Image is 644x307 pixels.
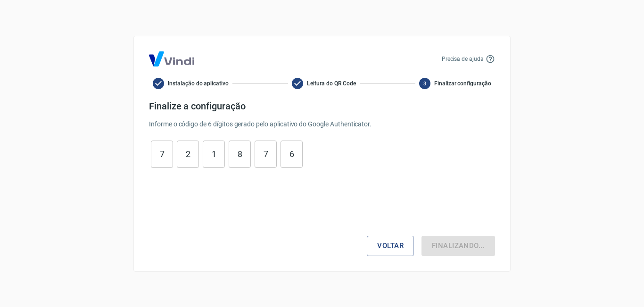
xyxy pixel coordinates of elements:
text: 3 [423,80,426,86]
span: Instalação do aplicativo [168,79,229,88]
h4: Finalize a configuração [149,100,495,112]
span: Leitura do QR Code [307,79,355,88]
p: Precisa de ajuda [442,55,484,63]
span: Finalizar configuração [434,79,491,88]
img: Logo Vind [149,51,194,66]
p: Informe o código de 6 dígitos gerado pelo aplicativo do Google Authenticator. [149,119,495,129]
button: Voltar [367,236,414,256]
